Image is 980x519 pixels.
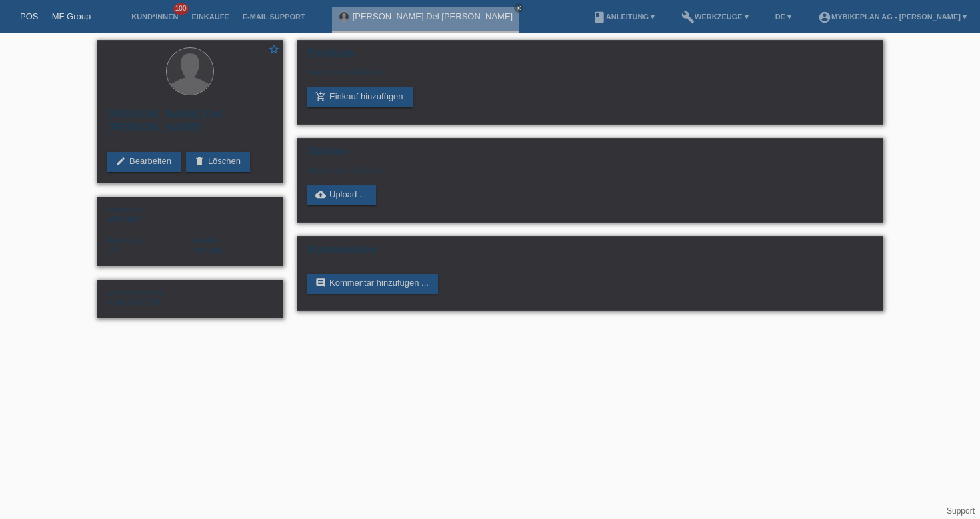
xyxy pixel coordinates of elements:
span: Français [190,245,223,255]
span: Sprache [190,236,217,244]
h2: Einkäufe [307,47,873,67]
i: build [681,11,695,24]
a: add_shopping_cartEinkauf hinzufügen [307,87,413,107]
div: Noch keine Dateien [307,165,715,175]
span: Externe Referenz [107,288,165,296]
i: close [515,5,522,11]
a: close [514,3,523,13]
a: editBearbeiten [107,152,181,172]
h2: Kommentare [307,243,873,264]
div: Männlich [107,204,190,224]
a: Einkäufe [185,13,235,21]
i: star_border [268,43,280,55]
a: star_border [268,43,280,57]
i: comment [315,278,326,288]
i: delete [194,156,205,167]
i: add_shopping_cart [315,91,326,102]
span: Nationalität [107,236,144,244]
i: cloud_upload [315,189,326,200]
i: edit [115,156,126,167]
a: POS — MF Group [20,11,91,21]
a: Support [947,506,975,516]
i: book [593,11,606,24]
a: DE ▾ [769,13,798,21]
span: 100 [173,3,189,15]
h2: Dateien [307,145,873,165]
a: [PERSON_NAME] Del [PERSON_NAME] [353,11,513,21]
span: Schweiz [107,245,120,255]
a: account_circleMybikeplan AG - [PERSON_NAME] ▾ [811,13,973,21]
a: Kund*innen [125,13,185,21]
i: account_circle [818,11,831,24]
a: bookAnleitung ▾ [586,13,661,21]
div: 43423460700 [107,287,190,307]
div: Noch keine Einkäufe [307,67,873,87]
a: cloud_uploadUpload ... [307,185,376,205]
span: Geschlecht [107,205,144,213]
a: deleteLöschen [186,152,250,172]
a: commentKommentar hinzufügen ... [307,274,438,294]
a: buildWerkzeuge ▾ [675,13,755,21]
a: E-Mail Support [236,13,312,21]
h2: [PERSON_NAME] Del [PERSON_NAME] [107,108,273,141]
